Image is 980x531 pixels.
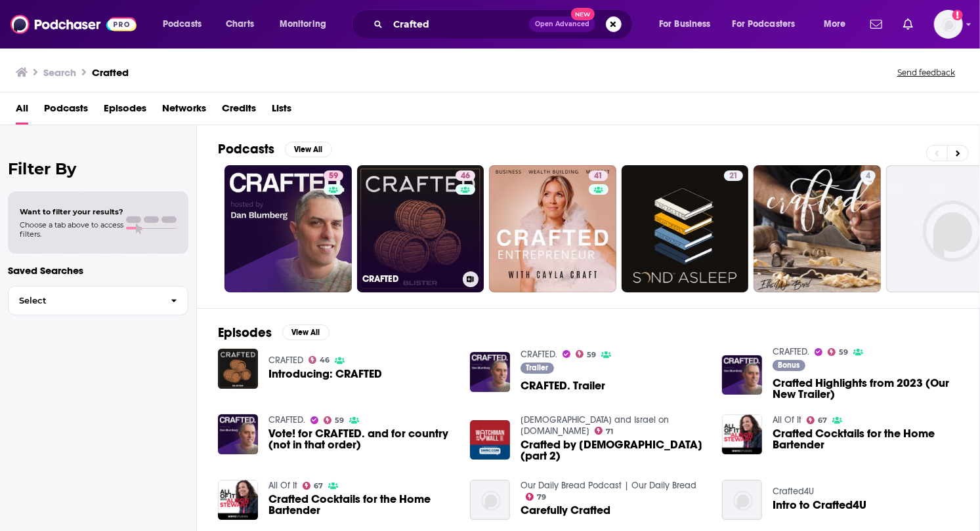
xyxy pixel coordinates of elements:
a: Crafted Highlights from 2023 (Our New Trailer) [722,355,762,395]
span: Monitoring [280,15,326,33]
button: Show profile menu [934,10,963,39]
a: Episodes [104,98,146,125]
span: Select [9,296,160,305]
h3: CRAFTED [362,273,458,285]
a: Crafted by God (part 2) [521,439,706,462]
span: Logged in as oliviaschaefers [934,10,963,39]
button: open menu [815,14,863,35]
a: 59 [224,165,352,292]
a: Show notifications dropdown [865,13,887,35]
a: CRAFTED [268,355,303,366]
span: 4 [866,170,870,183]
h2: Podcasts [218,141,274,157]
a: Vote! for CRAFTED. and for country (not in that order) [268,428,454,450]
button: Send feedback [893,67,959,78]
button: Open AdvancedNew [529,16,595,32]
img: Crafted Cocktails for the Home Bartender [218,480,258,520]
a: Charts [217,14,262,35]
a: Show notifications dropdown [898,13,918,35]
a: CRAFTED. [521,349,557,360]
a: 41 [489,165,616,292]
span: 59 [587,352,596,358]
img: Introducing: CRAFTED [218,349,258,389]
img: Carefully Crafted [470,480,510,520]
a: All Of It [268,480,297,491]
a: Crafted Cocktails for the Home Bartender [722,414,762,454]
button: open menu [154,14,219,35]
span: Podcasts [163,15,202,33]
span: 67 [314,483,323,489]
a: 46 [456,170,475,181]
input: Search podcasts, credits, & more... [388,14,529,35]
a: PodcastsView All [218,141,332,157]
img: Intro to Crafted4U [722,480,762,520]
span: For Podcasters [733,15,796,33]
span: 71 [606,429,613,435]
a: 79 [526,493,547,501]
a: 67 [807,416,828,424]
span: 59 [335,418,344,423]
svg: Add a profile image [952,10,963,20]
span: For Business [659,15,711,33]
a: Vote! for CRAFTED. and for country (not in that order) [218,414,258,454]
a: Introducing: CRAFTED [268,368,382,380]
a: 4 [754,165,881,292]
button: View All [285,142,332,157]
span: Open Advanced [535,21,589,28]
img: CRAFTED. Trailer [470,352,510,392]
img: Podchaser - Follow, Share and Rate Podcasts [11,12,137,37]
a: Carefully Crafted [521,505,610,516]
a: 59 [576,350,597,358]
p: Saved Searches [8,264,188,277]
a: All Of It [773,414,801,425]
a: Crafted Cocktails for the Home Bartender [268,494,454,516]
span: Choose a tab above to access filters. [20,220,123,239]
a: Crafted Highlights from 2023 (Our New Trailer) [773,378,958,400]
a: 4 [861,170,876,181]
a: CRAFTED. [773,346,809,357]
a: CRAFTED. [268,414,305,425]
a: Networks [162,98,206,125]
span: 46 [320,357,330,363]
a: 59 [324,170,343,181]
a: 59 [324,416,345,424]
a: EpisodesView All [218,324,330,341]
span: Crafted by [DEMOGRAPHIC_DATA] (part 2) [521,439,706,462]
a: Crafted by God (part 2) [470,420,510,460]
h2: Episodes [218,324,272,341]
span: More [824,15,846,33]
a: All [16,98,28,125]
span: CRAFTED. Trailer [521,380,605,391]
a: Credits [222,98,256,125]
a: Our Daily Bread Podcast | Our Daily Bread [521,480,696,491]
span: 79 [537,494,546,500]
img: User Profile [934,10,963,39]
span: New [571,8,595,20]
span: Trailer [526,364,548,372]
h3: Search [43,66,76,79]
button: open menu [650,14,727,35]
span: Lists [272,98,291,125]
a: 41 [589,170,608,181]
span: Crafted Cocktails for the Home Bartender [773,428,958,450]
span: Want to filter your results? [20,207,123,216]
a: 21 [622,165,749,292]
a: Podcasts [44,98,88,125]
span: 41 [594,170,603,183]
a: 67 [303,482,324,490]
button: Select [8,286,188,315]
span: 59 [839,349,848,355]
a: Intro to Crafted4U [773,500,866,511]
